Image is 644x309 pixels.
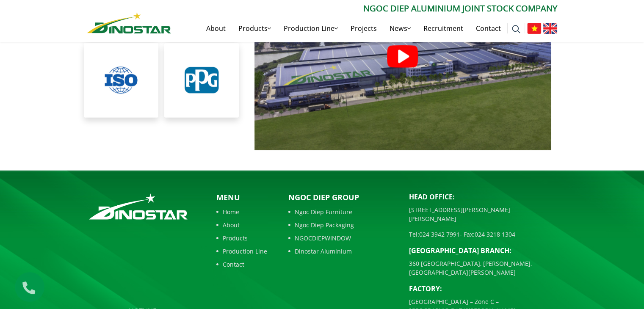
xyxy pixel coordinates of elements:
a: About [200,15,232,42]
a: About [216,221,267,229]
a: Production Line [277,15,344,42]
a: Products [232,15,277,42]
a: 024 3218 1304 [475,230,515,238]
a: Ngoc Diep Furniture [288,207,396,216]
p: Ngoc Diep Group [288,192,396,203]
img: English [543,23,557,34]
p: Head Office: [409,192,557,202]
p: Ngoc Diep Aluminium Joint Stock Company [171,2,557,15]
a: Products [216,234,267,243]
a: 024 3942 7991 [419,230,460,238]
a: Projects [344,15,383,42]
img: Nhôm Dinostar [87,12,171,33]
p: [STREET_ADDRESS][PERSON_NAME][PERSON_NAME] [409,205,557,223]
p: 360 [GEOGRAPHIC_DATA], [PERSON_NAME], [GEOGRAPHIC_DATA][PERSON_NAME] [409,259,557,277]
img: logo_footer [87,192,189,221]
a: Contact [216,260,267,269]
a: Production Line [216,247,267,256]
p: Factory: [409,284,557,294]
a: Dinostar Aluminium [288,247,396,256]
a: News [383,15,417,42]
img: search [512,25,520,33]
p: Tel: - Fax: [409,230,557,239]
p: [GEOGRAPHIC_DATA] BRANCH: [409,246,557,256]
a: Ngoc Diep Packaging [288,221,396,229]
a: Home [216,207,267,216]
img: Tiếng Việt [527,23,541,34]
a: NGOCDIEPWINDOW [288,234,396,243]
a: Nhôm Dinostar [87,11,171,33]
a: Contact [470,15,507,42]
p: Menu [216,192,267,203]
a: Recruitment [417,15,470,42]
